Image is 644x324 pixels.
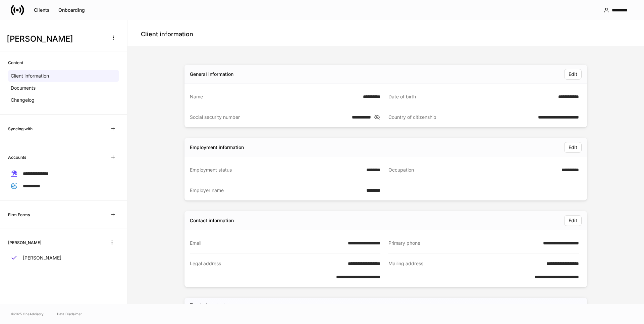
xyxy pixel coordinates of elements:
[58,8,85,12] div: Onboarding
[11,73,49,79] p: Client information
[8,239,41,246] h6: [PERSON_NAME]
[190,260,332,280] div: Legal address
[30,5,54,15] button: Clients
[190,217,234,224] div: Contact information
[564,215,582,226] button: Edit
[7,34,104,44] h3: [PERSON_NAME]
[54,5,89,15] button: Onboarding
[190,144,244,151] div: Employment information
[8,126,33,132] h6: Syncing with
[190,240,344,246] div: Email
[34,8,50,12] div: Clients
[8,154,26,160] h6: Accounts
[388,114,534,121] div: Country of citizenship
[190,93,359,100] div: Name
[11,311,44,317] span: © 2025 OneAdvisory
[8,59,23,66] h6: Content
[569,145,577,150] div: Edit
[569,72,577,77] div: Edit
[190,167,362,173] div: Employment status
[8,94,119,106] a: Changelog
[190,187,362,194] div: Employer name
[8,70,119,82] a: Client information
[388,167,557,174] div: Occupation
[57,311,82,317] a: Data Disclaimer
[8,82,119,94] a: Documents
[564,142,582,153] button: Edit
[388,93,554,100] div: Date of birth
[569,218,577,223] div: Edit
[11,97,35,103] p: Changelog
[190,71,233,78] div: General information
[388,240,539,246] div: Primary phone
[23,254,61,261] p: [PERSON_NAME]
[564,69,582,80] button: Edit
[190,114,348,121] div: Social security number
[190,302,225,309] h5: Trusted contact
[141,30,193,38] h4: Client information
[8,252,119,264] a: [PERSON_NAME]
[388,260,531,280] div: Mailing address
[8,212,30,218] h6: Firm Forms
[11,85,36,91] p: Documents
